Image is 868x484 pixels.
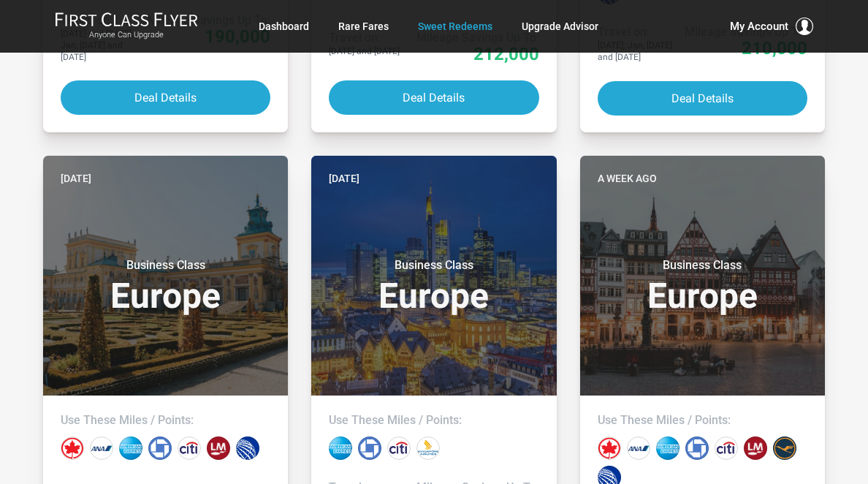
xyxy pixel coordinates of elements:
small: Business Class [75,258,257,273]
div: Chase points [148,436,172,460]
small: Business Class [611,258,793,273]
h4: Use These Miles / Points: [598,413,807,428]
a: Dashboard [259,13,309,39]
time: [DATE] [329,170,359,186]
small: Business Class [343,258,525,273]
div: LifeMiles [744,436,767,460]
time: [DATE] [61,170,91,186]
div: Singapore Airlines miles [416,436,440,460]
h4: Use These Miles / Points: [61,413,270,428]
small: Anyone Can Upgrade [55,30,198,40]
div: LifeMiles [207,436,230,460]
div: Chase points [685,436,709,460]
button: My Account [730,18,813,35]
h4: Use These Miles / Points: [329,413,538,428]
a: First Class FlyerAnyone Can Upgrade [55,12,198,41]
h3: Europe [598,258,807,314]
div: Amex points [119,436,142,460]
div: Amex points [656,436,679,460]
time: A week ago [598,170,657,186]
div: Air Canada miles [61,436,84,460]
div: All Nippon miles [627,436,650,460]
img: First Class Flyer [55,12,198,27]
button: Deal Details [598,81,807,116]
div: Amex points [329,436,352,460]
button: Deal Details [61,80,270,115]
a: Sweet Redeems [418,13,492,39]
h3: Europe [329,258,538,314]
div: Citi points [387,436,411,460]
div: Air Canada miles [598,436,621,460]
div: Citi points [178,436,201,460]
div: United miles [236,436,259,460]
span: My Account [730,18,788,35]
a: Upgrade Advisor [522,13,598,39]
a: Rare Fares [338,13,389,39]
button: Deal Details [329,80,538,115]
div: All Nippon miles [90,436,113,460]
div: Chase points [358,436,381,460]
div: Lufthansa miles [773,436,796,460]
h3: Europe [61,258,270,314]
div: Citi points [715,436,738,460]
